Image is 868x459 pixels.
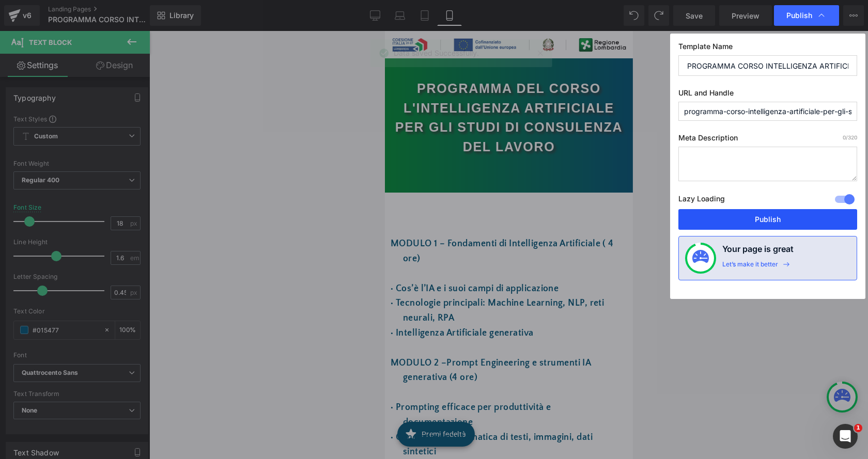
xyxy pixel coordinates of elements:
p:  Generazione automatica di testi, immagini, dati sintetici [18,399,238,429]
span: Publish [786,11,812,20]
p:  Tecnologie principali: Machine Learning, NLP, reti neurali, RPA [18,265,238,295]
label: Template Name [678,42,857,55]
label: Lazy Loading [678,192,725,209]
span: /320 [843,134,857,140]
img: onboarding-status.svg [692,250,709,266]
span: 0 [843,134,846,140]
span: 1 [854,424,862,432]
span: PROGRAMMA DEL CORSO [32,50,216,65]
p:  Cos’è l’IA e i suoi campi di applicazione [18,250,238,265]
label: Meta Description [678,133,857,147]
h1: L'Intelligenza Artificiale per gli studi di consulenza del lavoro [5,68,243,126]
p: MODULO 2 –Prompt Engineering e strumenti IA generativa (4 ore) [18,325,238,355]
p:  Prompting efficace per produttività e documentazione [18,369,238,399]
p:  Intelligenza Artificiale generativa [18,295,238,310]
button: Publish [678,209,857,230]
iframe: Intercom live chat [833,424,858,449]
div: Let’s make it better [722,260,778,274]
h4: Your page is great [722,243,794,260]
p: MODULO 1 – Fondamenti di Intelligenza Artificiale ( 4 ore) [18,205,238,235]
label: URL and Handle [678,88,857,102]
